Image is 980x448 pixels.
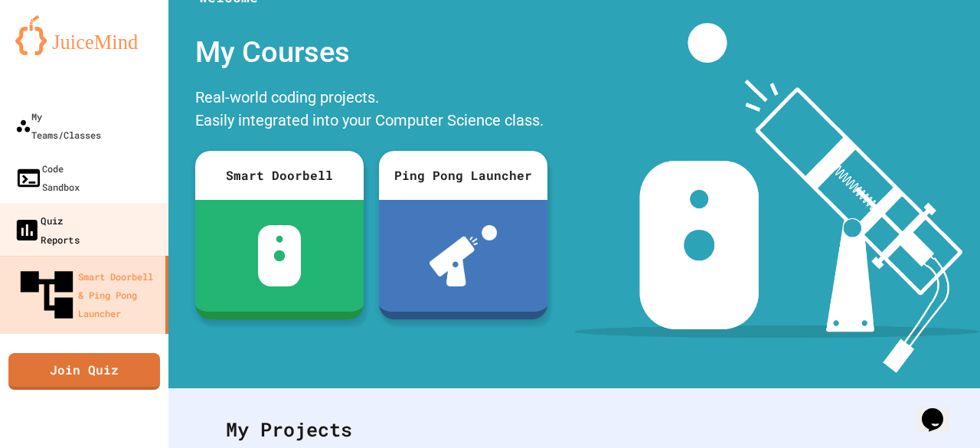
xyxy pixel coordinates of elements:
div: Real-world coding projects. Easily integrated into your Computer Science class. [188,82,555,139]
div: Smart Doorbell [195,151,364,200]
div: Ping Pong Launcher [379,151,547,200]
div: Code Sandbox [15,159,80,196]
a: Join Quiz [8,353,160,390]
img: banner-image-my-projects.png [574,23,980,373]
img: sdb-white.svg [258,225,302,286]
img: ppl-with-ball.png [430,225,498,286]
img: logo-orange.svg [15,15,153,55]
div: Smart Doorbell & Ping Pong Launcher [15,263,159,326]
div: Quiz Reports [13,211,80,248]
div: My Teams/Classes [15,107,101,144]
iframe: chat widget [916,387,965,433]
div: My Courses [188,23,555,82]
